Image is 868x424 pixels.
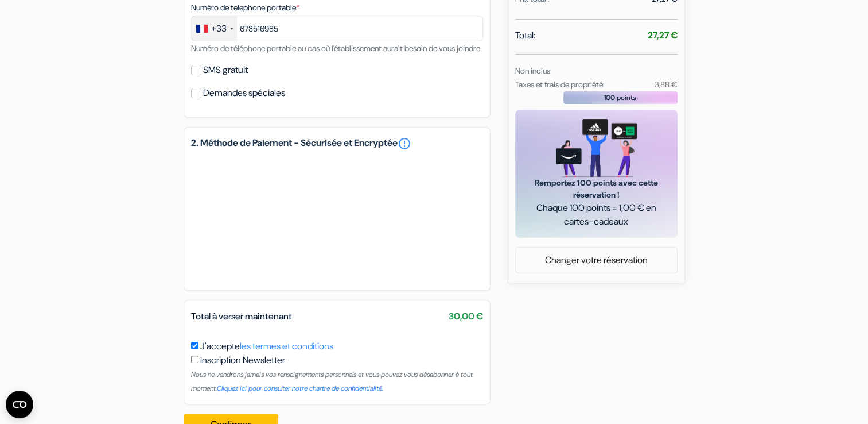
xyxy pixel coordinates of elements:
span: 30,00 € [449,310,483,323]
small: Numéro de téléphone portable au cas où l'établissement aurait besoin de vous joindre [191,43,480,53]
label: Inscription Newsletter [200,353,285,367]
a: error_outline [398,137,411,151]
div: France: +33 [192,16,237,41]
label: SMS gratuit [203,62,248,78]
span: Total à verser maintenant [191,310,292,322]
span: Remportez 100 points avec cette réservation ! [529,177,664,201]
iframe: Cadre de saisie sécurisé pour le paiement [189,153,485,283]
span: 100 points [604,92,636,103]
small: Taxes et frais de propriété: [515,79,605,90]
label: J'accepte [200,340,333,353]
label: Demandes spéciales [203,85,285,101]
h5: 2. Méthode de Paiement - Sécurisée et Encryptée [191,137,483,151]
small: 3,88 € [654,79,677,90]
label: Numéro de telephone portable [191,2,299,14]
a: Changer votre réservation [516,249,677,271]
strong: 27,27 € [648,29,678,41]
small: Non inclus [515,65,550,76]
button: Ouvrir le widget CMP [6,391,33,418]
a: Cliquez ici pour consulter notre chartre de confidentialité. [217,384,383,393]
img: gift_card_hero_new.png [556,119,637,177]
small: Nous ne vendrons jamais vos renseignements personnels et vous pouvez vous désabonner à tout moment. [191,370,473,393]
div: +33 [211,22,227,36]
span: Chaque 100 points = 1,00 € en cartes-cadeaux [529,201,664,229]
span: Total: [515,29,535,43]
a: les termes et conditions [240,340,333,352]
input: 6 12 34 56 78 [191,16,483,41]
